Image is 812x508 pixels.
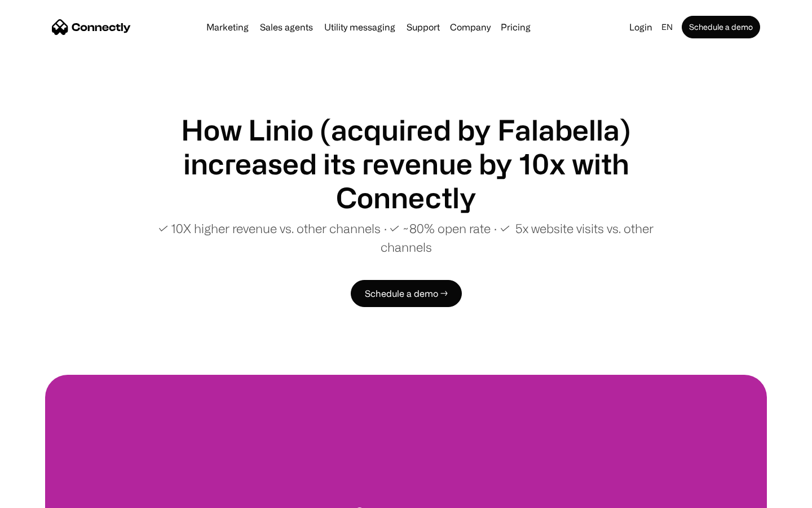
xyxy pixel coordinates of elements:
[202,23,253,32] a: Marketing
[135,113,677,214] h1: How Linio (acquired by Falabella) increased its revenue by 10x with Connectly
[23,488,68,504] ul: Language list
[450,19,491,35] div: Company
[661,19,673,35] div: en
[447,19,494,35] div: Company
[135,219,677,256] p: ✓ 10X higher revenue vs. other channels ∙ ✓ ~80% open rate ∙ ✓ 5x website visits vs. other channels
[351,280,462,307] a: Schedule a demo →
[402,23,444,32] a: Support
[625,19,657,35] a: Login
[255,23,317,32] a: Sales agents
[320,23,400,32] a: Utility messaging
[52,19,131,36] a: home
[682,16,760,38] a: Schedule a demo
[11,487,68,504] aside: Language selected: English
[496,23,535,32] a: Pricing
[657,19,679,35] div: en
